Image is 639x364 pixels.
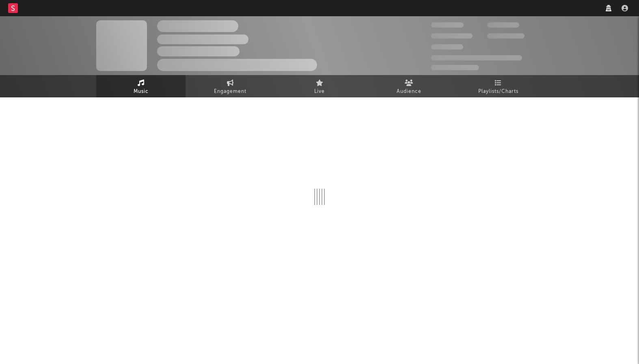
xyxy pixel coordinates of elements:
span: Audience [397,87,421,97]
span: 100,000 [431,44,463,50]
span: Live [314,87,325,97]
a: Music [96,75,186,97]
span: Jump Score: 85.0 [431,65,479,70]
a: Audience [364,75,453,97]
span: Engagement [214,87,246,97]
span: 100,000 [487,22,519,28]
a: Live [275,75,364,97]
a: Playlists/Charts [453,75,543,97]
span: 1,000,000 [487,33,525,39]
span: 50,000,000 [431,33,473,39]
a: Engagement [186,75,275,97]
span: 50,000,000 Monthly Listeners [431,55,522,60]
span: 300,000 [431,22,464,28]
span: Music [134,87,149,97]
span: Playlists/Charts [478,87,518,97]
